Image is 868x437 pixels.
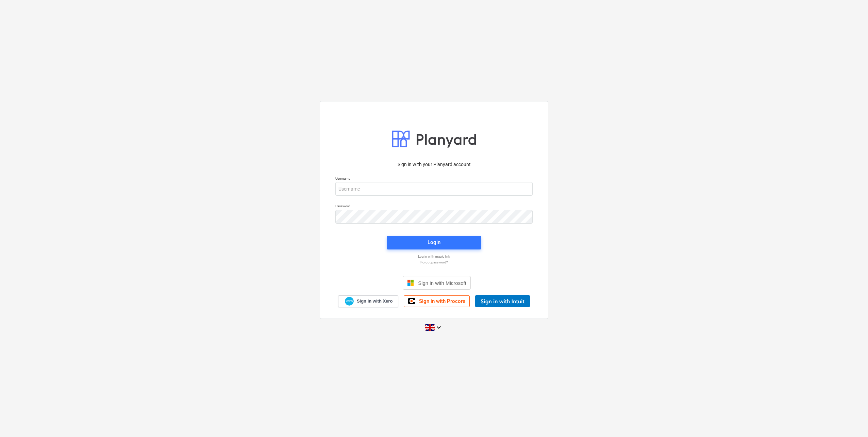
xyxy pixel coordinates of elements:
i: keyboard_arrow_down [435,323,443,331]
span: Sign in with Microsoft [418,280,466,286]
p: Sign in with your Planyard account [335,161,533,168]
a: Sign in with Xero [338,295,399,307]
a: Forgot password? [332,260,536,264]
p: Password [335,204,533,210]
p: Username [335,176,533,182]
input: Username [335,182,533,196]
a: Sign in with Procore [404,295,470,307]
span: Sign in with Procore [419,298,465,304]
img: Microsoft logo [407,279,414,286]
button: Login [387,236,481,249]
a: Log in with magic link [332,254,536,259]
div: Login [428,238,440,247]
span: Sign in with Xero [357,298,393,304]
img: Xero logo [345,297,354,306]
